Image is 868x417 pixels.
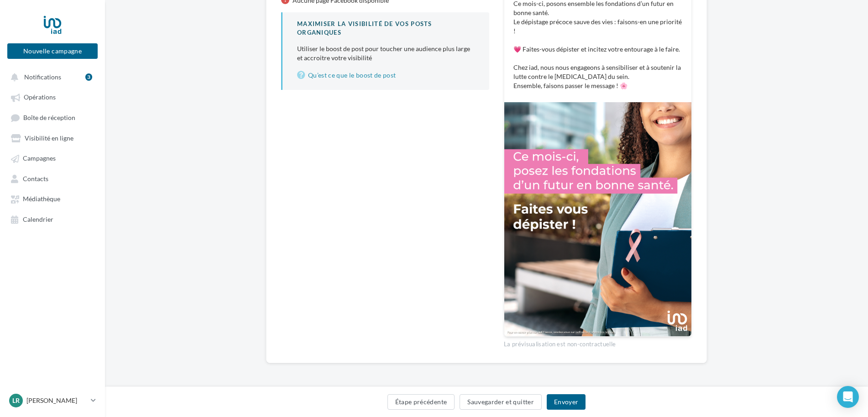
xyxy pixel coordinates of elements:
a: Boîte de réception [5,109,99,126]
p: [PERSON_NAME] [26,396,87,405]
span: Opérations [24,94,56,101]
button: Étape précédente [387,394,455,410]
div: Maximiser la visibilité de vos posts organiques [297,20,475,36]
p: Utiliser le boost de post pour toucher une audience plus large et accroitre votre visibilité [297,44,475,63]
span: Campagnes [23,155,56,162]
a: LR [PERSON_NAME] [7,392,98,409]
a: Calendrier [5,211,99,227]
div: La prévisualisation est non-contractuelle [504,337,692,349]
span: Contacts [23,175,48,182]
a: Visibilité en ligne [5,130,99,146]
span: Notifications [24,73,61,81]
span: Visibilité en ligne [25,134,73,142]
button: Notifications 3 [5,68,96,85]
button: Sauvegarder et quitter [460,394,542,410]
a: Qu’est ce que le boost de post [297,70,475,81]
span: Calendrier [23,215,53,223]
div: Open Intercom Messenger [837,386,859,408]
button: Nouvelle campagne [7,43,98,59]
span: Boîte de réception [23,114,75,121]
button: Envoyer [547,394,586,410]
a: Médiathèque [5,190,99,207]
a: Contacts [5,170,99,187]
a: Opérations [5,89,99,105]
span: LR [12,396,20,405]
span: Médiathèque [23,195,60,203]
div: 3 [85,73,92,81]
a: Campagnes [5,150,99,166]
